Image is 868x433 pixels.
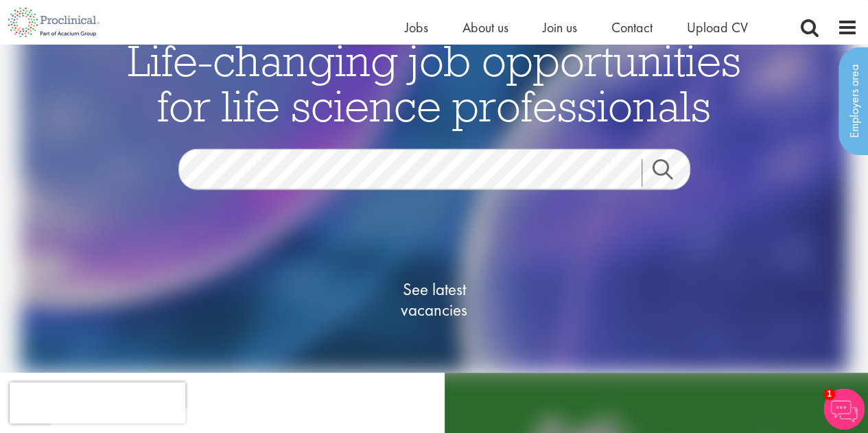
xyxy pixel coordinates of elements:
[543,19,577,36] a: Join us
[823,388,865,430] img: Chatbot
[366,279,503,320] span: See latest vacancies
[611,19,653,36] a: Contact
[642,159,701,187] a: Job search submit button
[366,224,503,375] a: See latestvacancies
[10,382,185,423] iframe: reCAPTCHA
[687,19,748,36] a: Upload CV
[128,33,741,133] span: Life-changing job opportunities for life science professionals
[823,388,835,400] span: 1
[20,8,848,373] img: candidate home
[405,19,428,36] a: Jobs
[462,19,508,36] a: About us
